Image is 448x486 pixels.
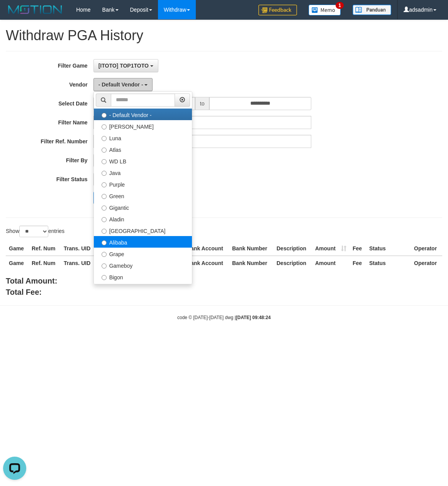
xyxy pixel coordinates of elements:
[184,256,229,270] th: Bank Account
[94,213,192,224] label: Aladin
[61,241,96,256] th: Trans. UID
[229,241,273,256] th: Bank Number
[94,143,192,155] label: Atlas
[309,5,341,15] img: Button%20Memo.svg
[102,252,107,257] input: Grape
[94,224,192,236] label: [GEOGRAPHIC_DATA]
[94,132,192,143] label: Luna
[102,275,107,280] input: Bigon
[312,241,350,256] th: Amount
[102,263,107,268] input: Gameboy
[102,113,107,118] input: - Default Vendor -
[312,256,350,270] th: Amount
[3,3,26,26] button: Open LiveChat chat widget
[236,315,271,320] strong: [DATE] 09:48:24
[6,226,64,237] label: Show entries
[6,288,42,296] b: Total Fee:
[19,226,48,237] select: Showentries
[94,167,192,178] label: Java
[102,240,107,245] input: Alibaba
[102,148,107,153] input: Atlas
[102,229,107,234] input: [GEOGRAPHIC_DATA]
[229,256,273,270] th: Bank Number
[411,241,442,256] th: Operator
[6,256,29,270] th: Game
[94,178,192,190] label: Purple
[94,190,192,201] label: Green
[102,217,107,222] input: Aladin
[93,59,158,72] button: [ITOTO] TOP1TOTO
[94,259,192,271] label: Gameboy
[366,256,411,270] th: Status
[102,182,107,187] input: Purple
[336,2,344,9] span: 1
[94,282,192,294] label: Allstar
[94,248,192,259] label: Grape
[29,241,61,256] th: Ref. Num
[98,82,143,88] span: - Default Vendor -
[94,236,192,248] label: Alibaba
[350,256,366,270] th: Fee
[6,277,57,285] b: Total Amount:
[94,201,192,213] label: Gigantic
[6,4,64,15] img: MOTION_logo.png
[102,136,107,141] input: Luna
[353,5,391,15] img: panduan.png
[98,63,149,69] span: [ITOTO] TOP1TOTO
[94,109,192,120] label: - Default Vendor -
[94,271,192,282] label: Bigon
[94,120,192,132] label: [PERSON_NAME]
[366,241,411,256] th: Status
[184,241,229,256] th: Bank Account
[102,194,107,199] input: Green
[195,97,210,110] span: to
[258,5,297,15] img: Feedback.jpg
[94,155,192,167] label: WD LB
[273,256,312,270] th: Description
[61,256,96,270] th: Trans. UID
[411,256,442,270] th: Operator
[6,28,442,43] h1: Withdraw PGA History
[102,206,107,211] input: Gigantic
[102,159,107,164] input: WD LB
[102,124,107,129] input: [PERSON_NAME]
[6,241,29,256] th: Game
[350,241,366,256] th: Fee
[177,315,271,320] small: code © [DATE]-[DATE] dwg |
[93,78,153,91] button: - Default Vendor -
[102,171,107,176] input: Java
[273,241,312,256] th: Description
[29,256,61,270] th: Ref. Num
